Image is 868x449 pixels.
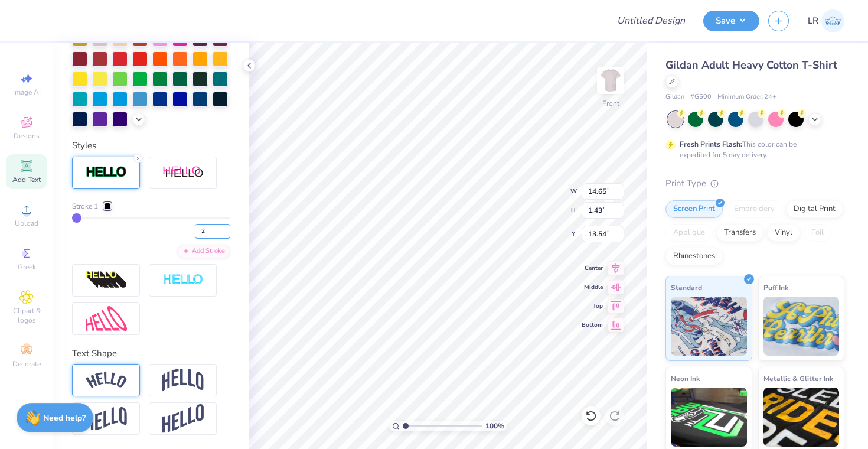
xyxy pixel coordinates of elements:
[726,200,782,218] div: Embroidery
[177,245,230,258] div: Add Stroke
[12,359,41,369] span: Decorate
[582,302,603,310] span: Top
[671,281,702,294] span: Standard
[786,200,843,218] div: Digital Print
[703,11,759,31] button: Save
[86,165,127,179] img: Stroke
[763,297,840,356] img: Puff Ink
[763,281,788,294] span: Puff Ink
[72,347,230,360] div: Text Shape
[665,224,713,242] div: Applique
[665,200,723,218] div: Screen Print
[767,224,800,242] div: Vinyl
[599,69,622,92] img: Front
[665,58,837,72] span: Gildan Adult Heavy Cotton T-Shirt
[86,372,127,388] img: Arc
[602,98,619,109] div: Front
[665,177,844,190] div: Print Type
[690,92,712,102] span: # G500
[665,92,684,102] span: Gildan
[717,92,776,102] span: Minimum Order: 24 +
[665,248,723,265] div: Rhinestones
[582,321,603,329] span: Bottom
[671,297,747,356] img: Standard
[808,14,818,28] span: LR
[6,306,47,325] span: Clipart & logos
[162,404,204,433] img: Rise
[14,131,40,141] span: Designs
[86,407,127,430] img: Flag
[72,201,98,212] span: Stroke 1
[18,262,36,272] span: Greek
[804,224,831,242] div: Foil
[716,224,763,242] div: Transfers
[15,219,38,228] span: Upload
[808,9,844,32] a: LR
[763,372,833,385] span: Metallic & Glitter Ink
[582,264,603,272] span: Center
[86,306,127,331] img: Free Distort
[485,421,504,431] span: 100 %
[162,369,204,391] img: Arch
[13,87,41,97] span: Image AI
[671,372,700,385] span: Neon Ink
[86,271,127,289] img: 3d Illusion
[821,9,844,32] img: Leah Reichert
[582,283,603,291] span: Middle
[671,388,747,447] img: Neon Ink
[43,412,86,424] strong: Need help?
[680,139,742,149] strong: Fresh Prints Flash:
[72,139,230,152] div: Styles
[12,175,41,184] span: Add Text
[680,139,825,160] div: This color can be expedited for 5 day delivery.
[763,388,840,447] img: Metallic & Glitter Ink
[608,9,694,32] input: Untitled Design
[162,274,204,287] img: Negative Space
[162,165,204,180] img: Shadow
